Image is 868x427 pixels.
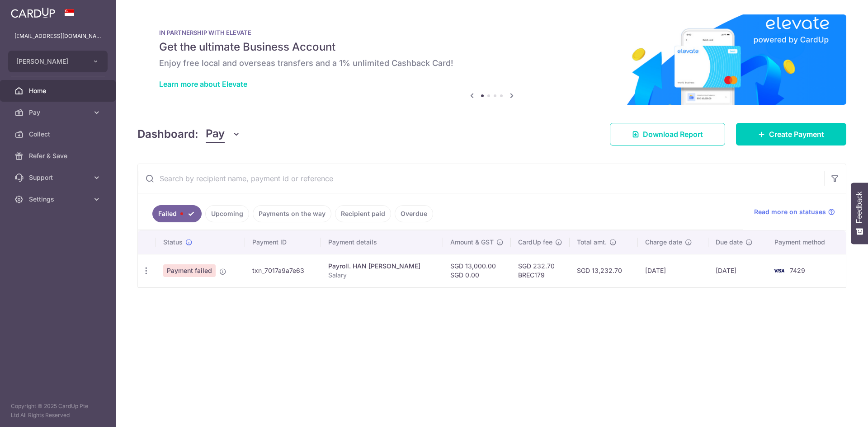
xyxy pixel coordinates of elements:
button: Pay [206,126,241,143]
a: Payments on the way [253,205,331,222]
a: Recipient paid [335,205,391,222]
span: 7429 [790,267,805,274]
span: Total amt. [577,238,607,247]
td: SGD 13,000.00 SGD 0.00 [443,254,511,287]
img: Renovation banner [137,14,846,105]
span: CardUp fee [518,238,552,247]
span: Feedback [855,192,863,223]
img: CardUp [11,7,55,18]
span: Settings [29,195,89,204]
span: [PERSON_NAME] [16,57,83,66]
span: Create Payment [769,129,824,140]
span: Read more on statuses [754,207,826,216]
th: Payment method [767,230,846,254]
img: Bank Card [770,265,788,276]
input: Search by recipient name, payment id or reference [138,164,824,193]
span: Support [29,173,89,182]
a: Create Payment [736,123,846,145]
a: Failed [152,205,202,222]
span: Status [163,238,183,247]
a: Read more on statuses [754,207,835,216]
td: SGD 13,232.70 [570,254,638,287]
td: SGD 232.70 BREC179 [511,254,570,287]
span: Home [29,86,89,95]
div: Payroll. HAN [PERSON_NAME] [328,262,436,271]
span: Amount & GST [450,238,494,247]
h5: Get the ultimate Business Account [159,40,825,54]
a: Overdue [395,205,433,222]
p: IN PARTNERSHIP WITH ELEVATE [159,29,825,36]
a: Learn more about Elevate [159,80,247,89]
span: Refer & Save [29,151,89,160]
span: Download Report [643,129,703,140]
th: Payment ID [245,230,321,254]
p: Salary [328,271,436,280]
td: [DATE] [708,254,767,287]
a: Upcoming [205,205,249,222]
a: Download Report [610,123,725,145]
p: [EMAIL_ADDRESS][DOMAIN_NAME] [14,32,101,41]
h4: Dashboard: [137,126,198,142]
span: Due date [716,238,743,247]
span: Charge date [645,238,682,247]
td: [DATE] [638,254,708,287]
span: Payment failed [163,264,216,277]
span: Pay [206,126,225,143]
button: [PERSON_NAME] [8,51,108,72]
td: txn_7017a9a7e63 [245,254,321,287]
button: Feedback - Show survey [851,183,868,244]
span: Collect [29,130,89,139]
th: Payment details [321,230,443,254]
span: Pay [29,108,89,117]
h6: Enjoy free local and overseas transfers and a 1% unlimited Cashback Card! [159,58,825,69]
